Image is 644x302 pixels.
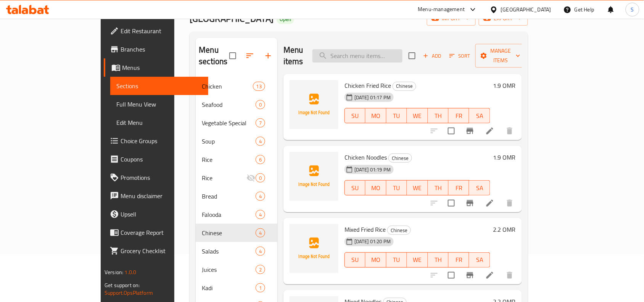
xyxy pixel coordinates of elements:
[365,180,386,195] button: MO
[256,156,265,163] span: 6
[461,194,479,212] button: Branch-specific-item
[196,150,277,169] div: Rice6
[283,44,303,67] h2: Menu items
[104,168,208,187] a: Promotions
[256,193,265,200] span: 4
[256,210,265,219] div: items
[256,248,265,255] span: 4
[475,44,526,68] button: Manage items
[256,211,265,218] span: 4
[196,242,277,260] div: Salads4
[202,210,255,219] span: Falooda
[104,22,208,40] a: Edit Restaurant
[256,120,265,127] span: 7
[121,246,202,255] span: Grocery Checklist
[202,228,255,237] span: Chinese
[110,77,208,95] a: Sections
[428,108,449,123] button: TH
[388,226,411,235] span: Chinese
[469,108,490,123] button: SA
[501,5,551,14] div: [GEOGRAPHIC_DATA]
[422,52,443,60] span: Add
[469,180,490,195] button: SA
[256,155,265,164] div: items
[481,46,520,65] span: Manage items
[256,192,265,201] div: items
[125,267,137,277] span: 1.0.0
[348,254,362,265] span: SU
[418,5,465,14] div: Menu-management
[256,100,265,109] div: items
[393,82,416,91] div: Chinese
[256,118,265,128] div: items
[225,48,241,64] span: Select all sections
[256,228,265,237] div: items
[253,83,265,90] span: 13
[259,47,277,65] button: Add section
[202,265,255,274] div: Juices
[345,108,365,123] button: SU
[369,254,383,265] span: MO
[472,254,487,265] span: SA
[202,192,255,201] div: Bread
[104,242,208,260] a: Grocery Checklist
[202,118,255,128] span: Vegetable Special
[121,45,202,54] span: Branches
[443,267,459,283] span: Select to update
[110,113,208,132] a: Edit Menu
[365,252,386,268] button: MO
[420,50,444,62] button: Add
[104,150,208,168] a: Coupons
[121,26,202,36] span: Edit Restaurant
[501,122,519,140] button: delete
[312,49,402,63] input: search
[428,252,449,268] button: TH
[256,138,265,145] span: 4
[202,155,255,164] span: Rice
[472,110,487,121] span: SA
[493,152,516,163] h6: 1.9 OMR
[202,82,253,91] span: Chicken
[444,50,475,62] span: Sort items
[122,63,202,72] span: Menus
[290,224,338,273] img: Mixed Fried Rice
[387,226,411,235] div: Chinese
[452,110,466,121] span: FR
[256,265,265,274] div: items
[393,82,416,90] span: Chinese
[256,101,265,108] span: 0
[202,173,246,182] span: Rice
[369,182,383,194] span: MO
[256,284,265,292] span: 1
[485,14,522,23] span: export
[469,252,490,268] button: SA
[116,100,202,109] span: Full Menu View
[121,191,202,200] span: Menu disclaimer
[121,173,202,182] span: Promotions
[256,266,265,273] span: 2
[256,283,265,292] div: items
[196,260,277,279] div: Juices2
[461,122,479,140] button: Branch-specific-item
[345,180,365,195] button: SU
[202,137,255,146] div: Soup
[431,110,446,121] span: TH
[443,123,459,139] span: Select to update
[241,47,259,65] span: Sort sections
[196,205,277,224] div: Falooda4
[485,199,494,208] a: Edit menu item
[202,247,255,256] span: Salads
[485,126,494,136] a: Edit menu item
[104,205,208,223] a: Upsell
[104,187,208,205] a: Menu disclaimer
[105,267,123,277] span: Version:
[461,266,479,284] button: Branch-specific-item
[407,108,428,123] button: WE
[410,254,425,265] span: WE
[256,247,265,256] div: items
[386,180,407,195] button: TU
[104,58,208,77] a: Menus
